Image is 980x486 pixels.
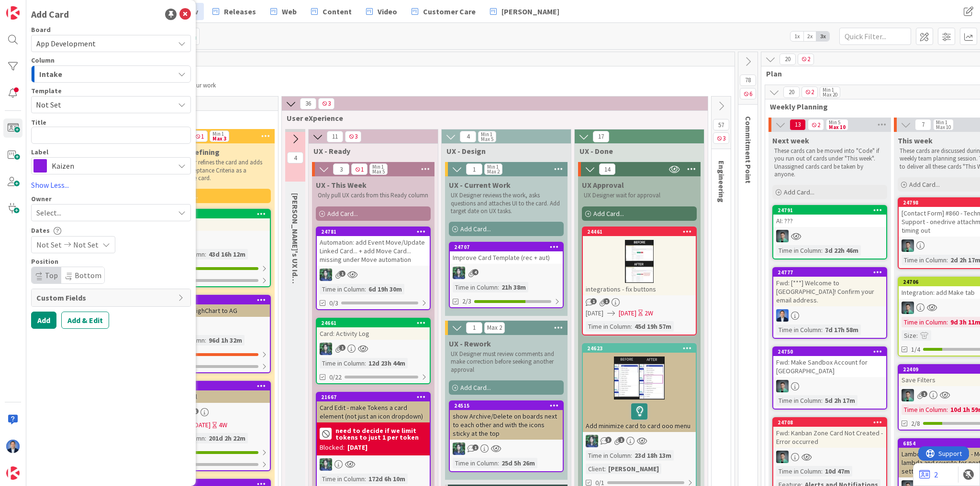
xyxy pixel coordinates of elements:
[158,159,269,182] p: roduct Owner refines the card and adds all known Acceptance Criteria as a checklist to the card.
[333,163,349,175] span: 3
[776,245,821,256] div: Time in Column
[327,131,343,142] span: 11
[205,433,206,443] span: :
[606,464,661,474] div: [PERSON_NAME]
[587,228,696,235] div: 24461
[157,296,270,304] div: 23964
[773,347,886,377] div: 24750Fwd: Make Sandbox Account for [GEOGRAPHIC_DATA]
[131,113,266,123] span: Product
[450,410,563,440] div: show Archive/Delete on boards next to each other and with the icons sticky at the top
[300,98,316,109] span: 36
[450,243,563,251] div: 24707
[206,249,248,259] div: 43d 16h 12m
[829,125,846,130] div: Max 10
[20,1,44,13] span: Support
[499,282,528,292] div: 21h 38m
[335,427,427,441] b: need to decide if we limit tokens to just 1 per token
[631,450,632,461] span: :
[487,325,502,330] div: Max 2
[583,283,696,295] div: integrations - fix buttons
[947,404,948,415] span: :
[31,227,50,234] span: Dates
[351,163,367,175] span: 1
[318,98,334,109] span: 3
[224,6,256,17] span: Releases
[61,312,109,329] button: Add & Edit
[127,69,723,78] span: Refine
[501,6,559,17] span: [PERSON_NAME]
[605,437,612,443] span: 3
[450,401,563,440] div: 24515show Archive/Delete on boards next to each other and with the icons sticky at the top
[744,116,753,184] span: Commitment Point
[157,382,270,403] div: 23024Update Email
[902,404,947,415] div: Time in Column
[329,298,338,308] span: 0/3
[157,210,270,218] div: 24477
[450,251,563,264] div: Improve Card Template (rec + aut)
[821,324,823,335] span: :
[157,446,270,458] div: 1/1
[205,335,206,346] span: :
[915,119,931,130] span: 7
[36,98,167,111] span: Not Set
[449,339,491,348] span: UX - Rework
[778,348,886,355] div: 24750
[484,3,565,20] a: [PERSON_NAME]
[36,239,62,250] span: Not Set
[454,402,563,409] div: 24515
[774,147,885,178] p: These cards can be moved into "Code" if you run out of cards under "This week". Unassigned cards ...
[773,215,886,227] div: AI: ???
[631,321,632,332] span: :
[305,3,357,20] a: Content
[773,268,886,306] div: 24777Fwd: [***] Welcome to [GEOGRAPHIC_DATA]! Confirm your email address.
[587,345,696,352] div: 24623
[909,180,940,189] span: Add Card...
[740,75,756,86] span: 78
[821,395,823,406] span: :
[599,163,615,175] span: 14
[776,451,789,463] img: VP
[583,227,696,295] div: 24461integrations - fix buttons
[453,267,465,279] img: CR
[773,347,886,356] div: 24750
[317,319,430,340] div: 24661Card: Activity Log
[936,120,947,125] div: Min 1
[921,391,927,397] span: 1
[320,474,365,484] div: Time in Column
[321,320,430,326] div: 24661
[778,269,886,276] div: 24777
[205,249,206,259] span: :
[583,227,696,236] div: 24461
[498,282,499,292] span: :
[773,418,886,427] div: 24708
[604,464,606,474] span: :
[898,136,933,145] span: This week
[320,443,345,453] div: Blocked:
[902,389,914,401] img: VP
[583,435,696,447] div: CR
[823,395,857,406] div: 5d 2h 17m
[450,443,563,455] div: CR
[902,330,916,341] div: Size
[290,193,300,289] span: Chloe's UX Ideas
[31,57,55,64] span: Column
[365,284,366,294] span: :
[839,28,911,45] input: Quick Filter...
[776,466,821,476] div: Time in Column
[451,350,562,374] p: UX Designer must review comments and make correction before seeking another approval
[713,119,729,130] span: 57
[776,230,789,242] img: VP
[773,380,886,392] div: VP
[645,308,653,318] div: 2W
[582,180,624,190] span: UX Approval
[593,131,609,142] span: 17
[366,474,408,484] div: 172d 6h 10m
[321,228,430,235] div: 24781
[462,296,471,306] span: 2/3
[321,394,430,400] div: 21667
[603,298,610,304] span: 1
[157,234,270,246] div: DP
[206,335,245,346] div: 96d 1h 32m
[487,169,500,174] div: Max 2
[320,343,332,355] img: CR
